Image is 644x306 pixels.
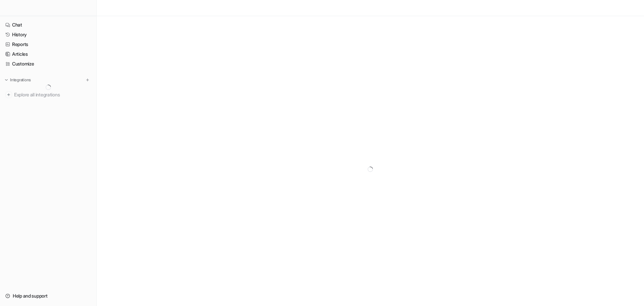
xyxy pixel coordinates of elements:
img: explore all integrations [5,91,12,98]
img: menu_add.svg [85,78,90,82]
p: Integrations [10,77,31,83]
a: History [3,30,94,39]
a: Chat [3,20,94,30]
a: Customize [3,59,94,69]
a: Help and support [3,291,94,301]
a: Explore all integrations [3,90,94,99]
a: Articles [3,49,94,59]
img: expand menu [4,78,9,82]
button: Integrations [3,77,33,83]
a: Reports [3,40,94,49]
span: Explore all integrations [14,89,91,100]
